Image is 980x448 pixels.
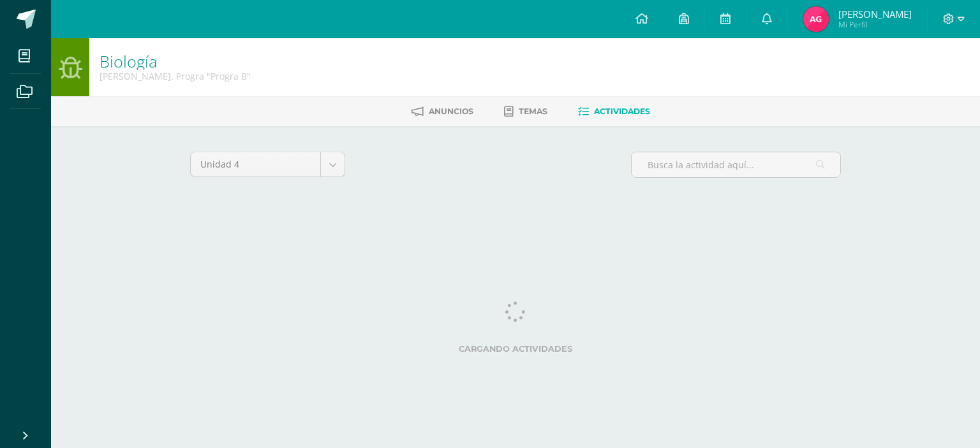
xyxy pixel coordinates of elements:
[632,152,840,177] input: Busca la actividad aquí...
[100,50,157,72] a: Biología
[429,106,473,116] span: Anuncios
[578,101,650,122] a: Actividades
[504,101,547,122] a: Temas
[100,70,251,82] div: Quinto Bach. Progra 'Progra B'
[190,344,841,354] label: Cargando actividades
[838,8,912,20] span: [PERSON_NAME]
[803,6,829,32] img: 09a35472f6d348be82a8272cf48b580f.png
[412,101,473,122] a: Anuncios
[519,106,547,116] span: Temas
[200,152,311,177] span: Unidad 4
[594,106,650,116] span: Actividades
[191,152,345,177] a: Unidad 4
[100,52,251,70] h1: Biología
[838,19,912,30] span: Mi Perfil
